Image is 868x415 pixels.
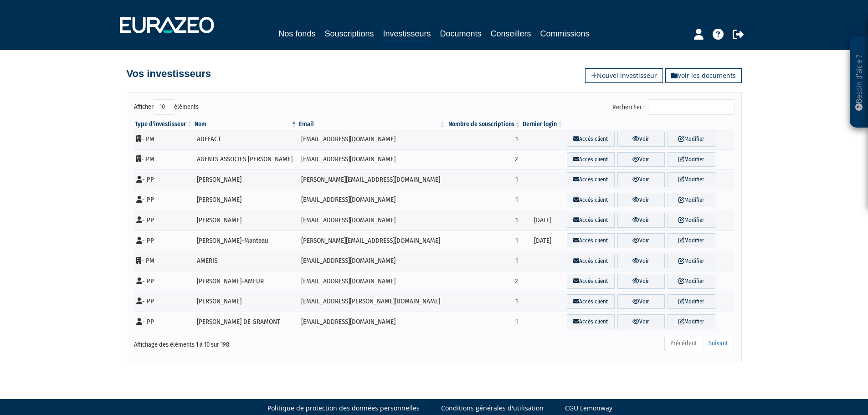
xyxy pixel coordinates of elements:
a: Commissions [540,27,590,40]
a: Voir [617,132,665,147]
th: Type d'investisseur : activer pour trier la colonne par ordre croissant [134,120,194,129]
a: Souscriptions [324,27,374,40]
td: 1 [446,190,521,210]
td: 1 [446,312,521,332]
div: Affichage des éléments 1 à 10 sur 198 [134,335,376,349]
a: Nouvel investisseur [585,68,663,83]
td: 1 [446,210,521,231]
td: 1 [446,292,521,312]
a: Modifier [668,132,715,147]
td: [EMAIL_ADDRESS][DOMAIN_NAME] [298,149,446,170]
td: - PM [134,251,194,272]
td: [PERSON_NAME]-Manteau [194,231,298,251]
td: [EMAIL_ADDRESS][DOMAIN_NAME] [298,129,446,149]
a: Modifier [668,274,715,289]
td: 1 [446,129,521,149]
td: [EMAIL_ADDRESS][DOMAIN_NAME] [298,271,446,292]
a: Modifier [668,314,715,329]
td: - PP [134,271,194,292]
td: [PERSON_NAME][EMAIL_ADDRESS][DOMAIN_NAME] [298,231,446,251]
a: Modifier [668,294,715,309]
select: Afficheréléments [154,99,174,115]
a: Voir [617,314,665,329]
input: Rechercher : [648,99,734,115]
th: Dernier login : activer pour trier la colonne par ordre croissant [521,120,564,129]
a: Accès client [567,254,614,269]
td: ADEFACT [194,129,298,149]
a: Voir [617,213,665,228]
a: Documents [440,27,482,40]
p: Besoin d'aide ? [854,41,864,123]
th: &nbsp; [564,120,734,129]
td: 1 [446,231,521,251]
td: 1 [446,251,521,272]
td: [PERSON_NAME] [194,210,298,231]
a: Accès client [567,274,614,289]
a: Accès client [567,152,614,167]
a: Politique de protection des données personnelles [267,404,420,413]
a: Accès client [567,314,614,329]
th: Email : activer pour trier la colonne par ordre croissant [298,120,446,129]
a: Suivant [703,336,734,351]
td: [EMAIL_ADDRESS][PERSON_NAME][DOMAIN_NAME] [298,292,446,312]
a: Modifier [668,254,715,269]
td: [PERSON_NAME][EMAIL_ADDRESS][DOMAIN_NAME] [298,169,446,190]
a: Modifier [668,152,715,167]
a: Modifier [668,172,715,187]
td: [DATE] [521,231,564,251]
td: [PERSON_NAME]-AMEUR [194,271,298,292]
a: Accès client [567,193,614,208]
td: [PERSON_NAME] DE GRAMONT [194,312,298,332]
td: - PP [134,210,194,231]
a: Voir [617,193,665,208]
td: - PP [134,231,194,251]
td: AMERIS [194,251,298,272]
a: Voir [617,172,665,187]
a: Voir [617,294,665,309]
img: 1732889491-logotype_eurazeo_blanc_rvb.png [120,17,214,33]
td: - PM [134,149,194,170]
td: [DATE] [521,210,564,231]
td: 2 [446,149,521,170]
a: Conseillers [491,27,531,40]
td: [PERSON_NAME] [194,190,298,210]
label: Rechercher : [612,99,734,115]
a: Accès client [567,213,614,228]
h4: Vos investisseurs [127,68,211,79]
a: Voir les documents [665,68,742,83]
td: [PERSON_NAME] [194,292,298,312]
a: Modifier [668,193,715,208]
a: Accès client [567,294,614,309]
td: 1 [446,169,521,190]
td: - PP [134,169,194,190]
a: Voir [617,152,665,167]
td: - PP [134,312,194,332]
a: Voir [617,274,665,289]
a: Accès client [567,233,614,248]
label: Afficher éléments [134,99,199,115]
a: Voir [617,233,665,248]
th: Nombre de souscriptions : activer pour trier la colonne par ordre croissant [446,120,521,129]
td: - PP [134,190,194,210]
a: Accès client [567,132,614,147]
td: - PP [134,292,194,312]
td: [EMAIL_ADDRESS][DOMAIN_NAME] [298,312,446,332]
a: Investisseurs [383,27,431,41]
a: Conditions générales d'utilisation [441,404,544,413]
td: 2 [446,271,521,292]
td: [EMAIL_ADDRESS][DOMAIN_NAME] [298,190,446,210]
a: Modifier [668,233,715,248]
td: AGENTS ASSOCIES [PERSON_NAME] [194,149,298,170]
a: Voir [617,254,665,269]
td: [PERSON_NAME] [194,169,298,190]
a: Accès client [567,172,614,187]
td: [EMAIL_ADDRESS][DOMAIN_NAME] [298,251,446,272]
a: Nos fonds [278,27,315,40]
td: - PM [134,129,194,149]
th: Nom : activer pour trier la colonne par ordre d&eacute;croissant [194,120,298,129]
a: Modifier [668,213,715,228]
td: [EMAIL_ADDRESS][DOMAIN_NAME] [298,210,446,231]
a: CGU Lemonway [565,404,612,413]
